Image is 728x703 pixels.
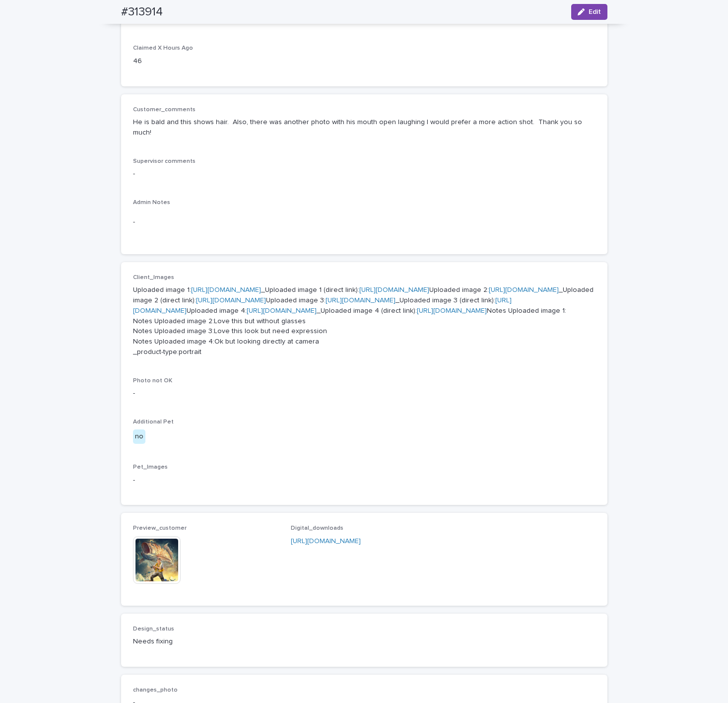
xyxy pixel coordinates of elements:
span: Customer_comments [133,107,196,113]
span: Claimed X Hours Ago [133,45,193,51]
span: changes_photo [133,687,178,693]
a: [URL][DOMAIN_NAME] [359,286,429,293]
p: Uploaded image 1: _Uploaded image 1 (direct link): Uploaded image 2: _Uploaded image 2 (direct li... [133,285,596,357]
button: Edit [571,4,607,20]
a: [URL][DOMAIN_NAME] [417,307,487,314]
span: Admin Notes [133,200,170,206]
a: [URL][DOMAIN_NAME] [191,286,261,293]
span: Design_status [133,626,174,632]
a: [URL][DOMAIN_NAME] [133,297,512,314]
p: He is bald and this shows hair. Also, there was another photo with his mouth open laughing I woul... [133,117,596,138]
p: 46 [133,56,279,67]
a: [URL][DOMAIN_NAME] [291,538,361,545]
span: Digital_downloads [291,525,343,531]
p: - [133,388,596,399]
span: Additional Pet [133,419,174,425]
a: [URL][DOMAIN_NAME] [326,297,396,304]
a: [URL][DOMAIN_NAME] [247,307,317,314]
h2: #313914 [121,5,163,19]
p: Needs fixing [133,636,279,647]
a: [URL][DOMAIN_NAME] [489,286,559,293]
span: Edit [589,8,601,15]
span: Photo not OK [133,378,172,384]
p: - [133,217,596,227]
span: Pet_Images [133,464,168,470]
span: Preview_customer [133,525,187,531]
p: - [133,475,596,486]
span: Client_Images [133,275,174,281]
p: - [133,169,596,179]
a: [URL][DOMAIN_NAME] [196,297,266,304]
span: Supervisor comments [133,158,196,164]
div: no [133,429,145,444]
